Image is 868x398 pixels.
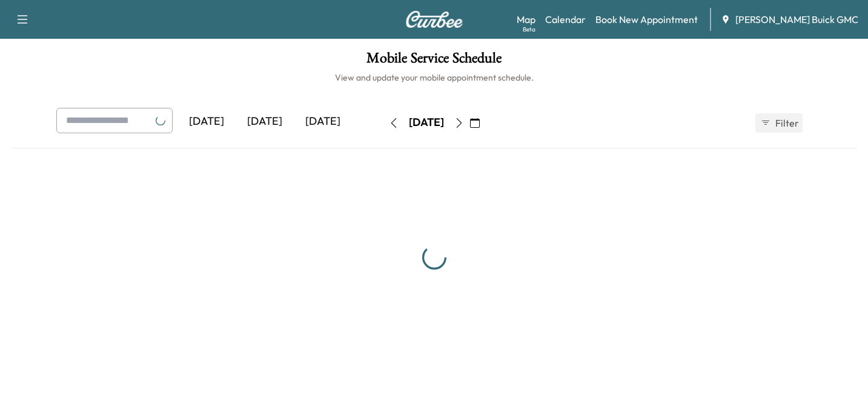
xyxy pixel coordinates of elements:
span: [PERSON_NAME] Buick GMC [735,12,858,27]
div: [DATE] [236,108,294,136]
div: [DATE] [177,108,236,136]
div: [DATE] [294,108,352,136]
span: Filter [775,116,797,130]
a: Calendar [545,12,586,27]
img: Curbee Logo [405,11,463,28]
div: Beta [523,25,535,34]
h6: View and update your mobile appointment schedule. [12,71,856,84]
button: Filter [755,113,803,133]
a: MapBeta [517,12,535,27]
a: Book New Appointment [595,12,698,27]
h1: Mobile Service Schedule [12,51,856,71]
div: [DATE] [409,115,444,130]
